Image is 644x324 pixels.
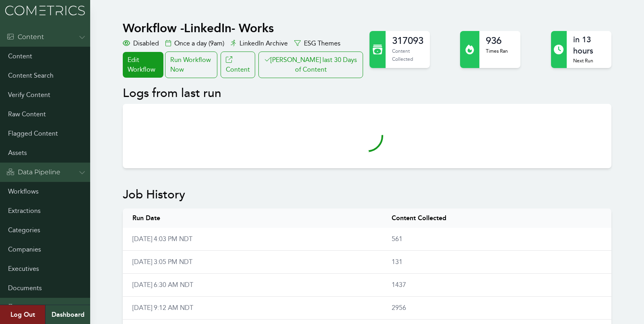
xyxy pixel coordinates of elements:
td: 561 [382,228,611,251]
th: Run Date [123,208,382,228]
h2: 317093 [392,34,423,47]
button: [PERSON_NAME] last 30 Days of Content [258,52,363,78]
div: Admin [6,303,39,312]
h1: Workflow - LinkedIn- Works [123,21,365,35]
h2: 936 [486,34,508,47]
p: Content Collected [392,47,423,63]
a: [DATE] 6:30 AM NDT [132,281,193,289]
td: 1437 [382,274,611,297]
h2: in 13 hours [573,34,605,57]
a: Edit Workflow [123,52,163,78]
svg: audio-loading [351,120,383,152]
a: Dashboard [45,305,90,324]
h2: Logs from last run [123,86,611,101]
div: Once a day (9am) [165,39,224,48]
a: [DATE] 4:03 PM NDT [132,235,192,243]
div: ESG Themes [294,39,341,48]
a: [DATE] 9:12 AM NDT [132,304,193,312]
div: Run Workflow Now [165,52,217,78]
p: Next Run [573,57,605,65]
td: 2956 [382,297,611,320]
td: 131 [382,251,611,274]
th: Content Collected [382,208,611,228]
a: [DATE] 3:05 PM NDT [132,258,192,266]
div: Disabled [123,39,159,48]
div: LinkedIn Archive [231,39,288,48]
div: Data Pipeline [6,167,60,177]
h2: Job History [123,188,611,202]
a: Content [221,52,255,78]
div: Content [6,32,44,42]
p: Times Ran [486,47,508,55]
